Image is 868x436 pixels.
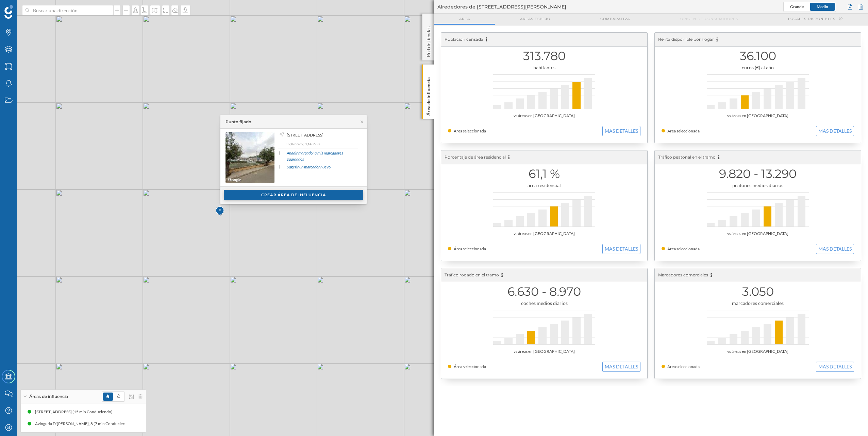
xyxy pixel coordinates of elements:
button: MAS DETALLES [602,126,640,136]
h1: 6.630 - 8.970 [448,285,640,298]
span: [STREET_ADDRESS] [287,132,323,138]
span: Área seleccionada [667,128,700,133]
h1: 9.820 - 13.290 [662,167,854,180]
button: MAS DETALLES [602,362,640,372]
div: vs áreas en [GEOGRAPHIC_DATA] [662,348,854,355]
button: MAS DETALLES [816,126,854,136]
div: Población censada [441,33,647,47]
div: Renta disponible por hogar [655,33,861,47]
span: Área seleccionada [454,364,486,369]
p: 39,865269, 3,143650 [286,142,358,146]
img: Marker [216,204,224,218]
span: Área seleccionada [667,246,700,251]
div: área residencial [448,182,640,189]
div: vs áreas en [GEOGRAPHIC_DATA] [448,348,640,355]
div: Marcadores comerciales [655,268,861,282]
div: habitantes [448,64,640,71]
span: Áreas espejo [520,16,550,21]
div: Tráfico rodado en el tramo [441,268,647,282]
div: coches medios diarios [448,300,640,307]
span: Locales disponibles [788,16,835,21]
span: Área seleccionada [667,364,700,369]
span: Area [459,16,470,21]
div: vs áreas en [GEOGRAPHIC_DATA] [448,112,640,119]
div: peatones medios diarios [662,182,854,189]
div: Tráfico peatonal en el tramo [655,150,861,164]
span: Área seleccionada [454,128,486,133]
p: Red de tiendas [425,24,432,57]
h1: 61,1 % [448,167,640,180]
h1: 36.100 [662,50,854,62]
div: marcadores comerciales [662,300,854,307]
span: Origen de consumidores [680,16,738,21]
span: Comparativa [600,16,630,21]
button: MAS DETALLES [602,244,640,254]
img: Geoblink Logo [4,5,13,19]
a: Sugerir un marcador nuevo [287,164,331,170]
a: Añadir marcador a mis marcadores guardados [287,150,358,162]
span: Soporte [14,5,38,11]
span: Alrededores de [STREET_ADDRESS][PERSON_NAME] [437,3,566,10]
button: MAS DETALLES [816,244,854,254]
div: euros (€) al año [662,64,854,71]
img: streetview [226,132,274,183]
div: vs áreas en [GEOGRAPHIC_DATA] [662,230,854,237]
button: MAS DETALLES [816,362,854,372]
div: vs áreas en [GEOGRAPHIC_DATA] [662,112,854,119]
span: Grande [790,4,804,9]
div: vs áreas en [GEOGRAPHIC_DATA] [448,230,640,237]
div: Avinguda D'[PERSON_NAME], 8 (7 min Conduciendo) [33,420,132,427]
span: Medio [817,4,828,9]
div: [STREET_ADDRESS] (15 min Conduciendo) [35,408,116,415]
h1: 313.780 [448,50,640,62]
h1: 3.050 [662,285,854,298]
span: Áreas de influencia [29,394,68,400]
span: Área seleccionada [454,246,486,251]
p: Área de influencia [425,75,432,116]
div: Punto fijado [226,119,251,125]
div: Porcentaje de área residencial [441,150,647,164]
